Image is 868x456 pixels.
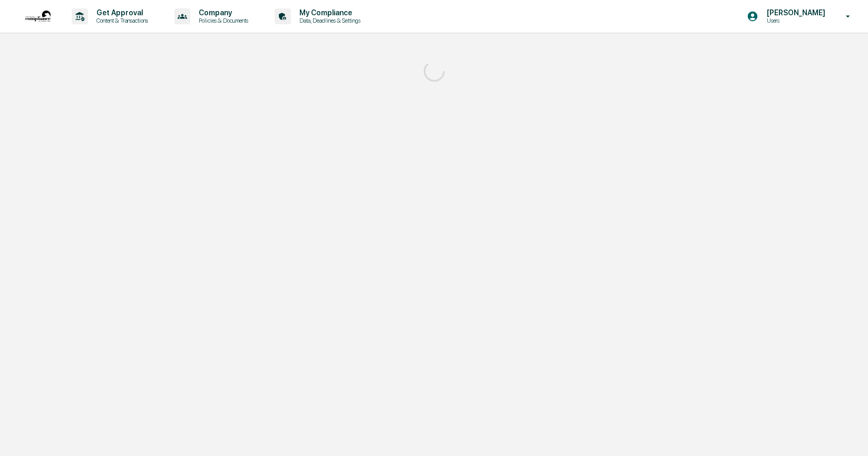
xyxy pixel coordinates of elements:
[88,8,153,17] p: Get Approval
[291,17,366,24] p: Data, Deadlines & Settings
[758,8,831,17] p: [PERSON_NAME]
[190,8,253,17] p: Company
[88,17,153,24] p: Content & Transactions
[291,8,366,17] p: My Compliance
[25,11,51,22] img: logo
[758,17,831,24] p: Users
[190,17,253,24] p: Policies & Documents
